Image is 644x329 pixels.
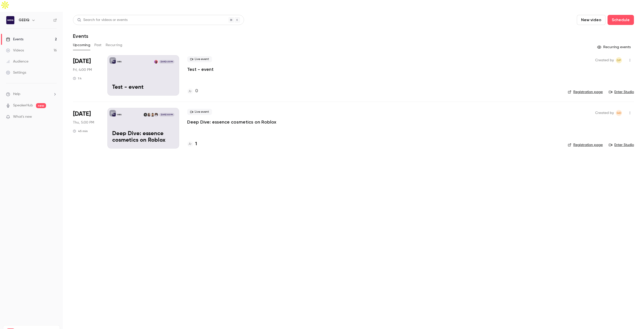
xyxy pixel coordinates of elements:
h6: GEEIQ [19,18,29,23]
div: Search for videos or events [77,17,128,23]
a: Test - event GEEIQGeorge Pohl[DATE] 4:00 PMTest - event [107,55,179,96]
a: 1 [187,141,197,147]
span: Fri, 4:00 PM [73,67,92,72]
span: Help [13,92,20,97]
div: Audience [6,59,28,64]
span: [DATE] 4:00 PM [159,60,174,64]
span: [DATE] 5:00 PM [159,113,174,116]
a: Test - event [187,66,214,72]
span: [DATE] [73,57,91,65]
img: Sara Apaza [147,113,151,116]
a: Registration page [568,89,603,95]
span: [DATE] [73,110,91,118]
span: Live event [187,109,212,115]
a: Enter Studio [609,89,634,95]
a: Registration page [568,142,603,147]
span: Created by [595,110,614,116]
p: GEEIQ [117,113,122,116]
p: GEEIQ [117,61,122,63]
h4: 1 [195,141,197,147]
button: Schedule [608,15,634,25]
div: Aug 28 Thu, 5:00 PM (Europe/London) [73,108,99,148]
span: Giovanna Demopoulos [616,110,622,116]
div: Videos [6,48,24,53]
span: Thu, 5:00 PM [73,120,94,125]
div: Aug 15 Fri, 4:00 PM (Europe/London) [73,55,99,96]
div: 45 min [73,129,88,133]
div: Events [6,37,23,42]
a: Deep Dive: essence cosmetics on Roblox [187,119,276,125]
button: Upcoming [73,41,90,49]
button: Recurring events [595,43,634,51]
a: Enter Studio [609,142,634,147]
span: George Pohl [616,57,622,63]
div: 1 h [73,76,82,80]
button: Recurring [106,41,123,49]
span: Live event [187,56,212,62]
p: Test - event [112,84,174,91]
h4: 0 [195,88,198,95]
h1: Events [73,33,88,39]
li: help-dropdown-opener [6,92,57,97]
p: Deep Dive: essence cosmetics on Roblox [112,131,174,144]
img: Thanh Dao [151,113,154,116]
img: GEEIQ [6,16,14,24]
span: Created by [595,57,614,63]
a: 0 [187,88,198,95]
span: What's new [13,114,32,119]
button: New video [577,15,606,25]
img: George Pohl [154,60,158,64]
img: Charles Hambro [144,113,147,116]
img: Tom von Simson [154,113,158,116]
span: new [36,103,46,108]
a: Deep Dive: essence cosmetics on RobloxGEEIQTom von SimsonThanh DaoSara ApazaCharles Hambro[DATE] ... [107,108,179,148]
span: GD [617,110,621,116]
div: Settings [6,70,26,75]
button: Past [94,41,102,49]
a: SpeakerHub [13,103,33,108]
span: GP [617,57,621,63]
